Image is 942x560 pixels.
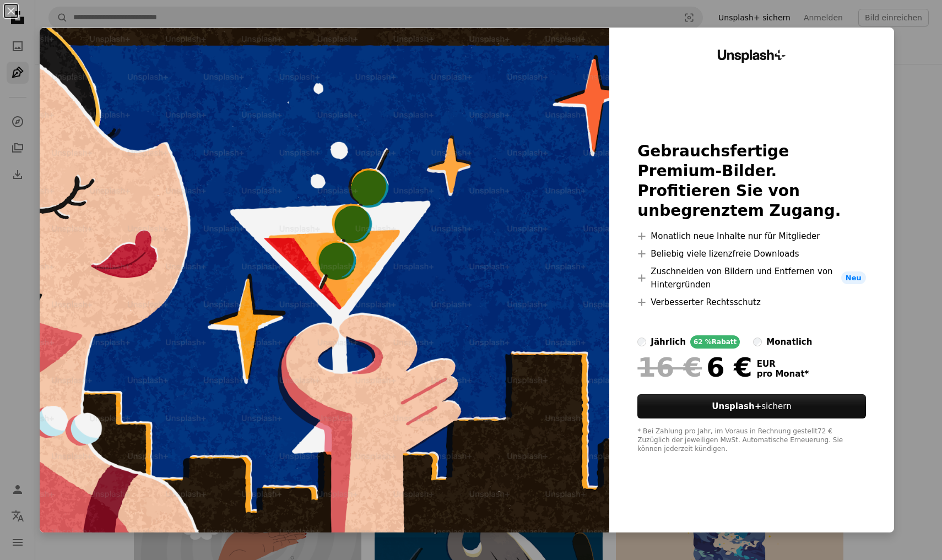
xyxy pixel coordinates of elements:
div: monatlich [766,335,812,349]
li: Verbesserter Rechtsschutz [637,296,865,309]
div: jährlich [651,335,686,349]
span: pro Monat * [757,369,809,379]
li: Zuschneiden von Bildern und Entfernen von Hintergründen [637,265,865,291]
li: Beliebig viele lizenzfreie Downloads [637,247,865,260]
div: * Bei Zahlung pro Jahr, im Voraus in Rechnung gestellt 72 € Zuzüglich der jeweiligen MwSt. Automa... [637,427,865,454]
div: 62 % Rabatt [690,335,740,349]
input: jährlich62 %Rabatt [637,338,646,346]
h2: Gebrauchsfertige Premium-Bilder. Profitieren Sie von unbegrenztem Zugang. [637,142,865,221]
span: Neu [841,271,866,285]
strong: Unsplash+ [712,401,761,411]
input: monatlich [753,338,762,346]
span: 16 € [637,353,702,382]
span: EUR [757,359,809,369]
div: 6 € [637,353,752,382]
button: Unsplash+sichern [637,394,865,418]
li: Monatlich neue Inhalte nur für Mitglieder [637,230,865,243]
